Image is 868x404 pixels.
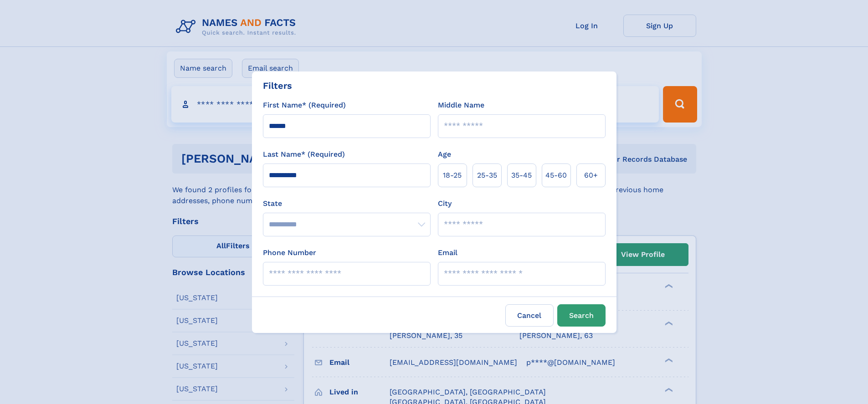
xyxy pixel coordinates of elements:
span: 35‑45 [511,170,532,181]
label: State [263,198,431,209]
span: 25‑35 [477,170,497,181]
label: City [438,198,452,209]
span: 60+ [584,170,598,181]
label: Last Name* (Required) [263,149,345,160]
span: 45‑60 [545,170,567,181]
label: Email [438,247,457,258]
label: Cancel [505,304,554,327]
span: 18‑25 [443,170,462,181]
label: Phone Number [263,247,316,258]
label: Middle Name [438,100,484,111]
div: Filters [263,79,292,92]
label: Age [438,149,451,160]
label: First Name* (Required) [263,100,346,111]
button: Search [557,304,606,327]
